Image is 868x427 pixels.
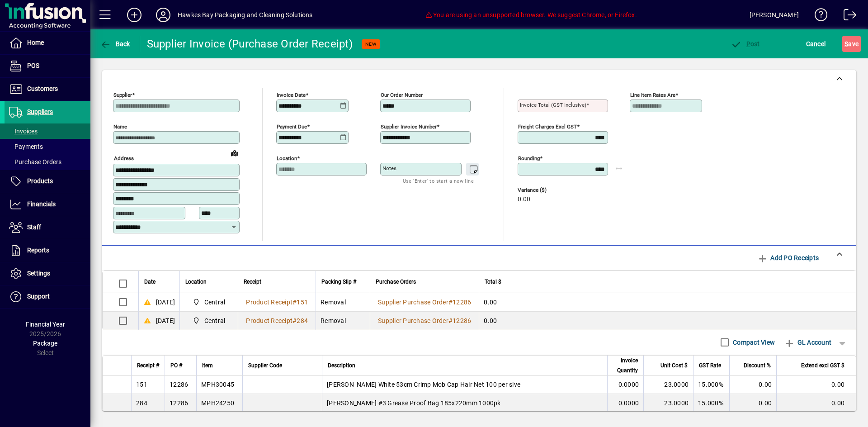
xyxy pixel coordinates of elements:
span: Central [204,316,226,325]
td: 23.0000 [643,376,693,394]
span: Invoice Quantity [613,356,638,375]
a: Supplier Purchase Order#12286 [375,297,474,307]
span: 12286 [453,299,471,306]
a: Support [5,285,90,308]
span: Total $ [485,277,501,287]
span: Central [204,298,226,307]
app-page-header-button: Back [90,36,140,52]
td: 0.00 [729,394,776,412]
span: Discount % [744,361,771,370]
span: 0.00 [518,196,530,203]
mat-hint: Use 'Enter' to start a new line [403,176,474,186]
span: 12286 [453,317,471,324]
a: Invoices [5,123,90,139]
span: Supplier Purchase Order [378,299,448,306]
td: 0.00 [776,376,856,394]
span: Customers [27,85,58,92]
span: Add PO Receipts [757,251,819,265]
a: Product Receipt#284 [243,316,311,326]
span: POS [27,62,39,69]
a: Purchase Orders [5,154,90,170]
button: Profile [149,7,178,23]
mat-label: Payment due [277,123,307,130]
td: 0.00 [479,293,856,312]
td: [PERSON_NAME] #3 Grease Proof Bag 185x220mm 1000pk [322,394,607,412]
mat-label: Invoice date [277,92,306,98]
td: 0.00 [776,394,856,412]
mat-label: Name [113,123,127,130]
span: Receipt # [137,361,159,370]
span: Unit Cost $ [660,361,688,370]
div: Receipt [244,277,310,287]
a: Reports [5,239,90,262]
div: Supplier Invoice (Purchase Order Receipt) [147,37,353,51]
td: 0.0000 [607,394,643,412]
span: # [448,317,453,324]
a: Settings [5,262,90,285]
span: GST Rate [699,361,721,370]
td: 15.000% [693,376,729,394]
td: 12286 [165,376,196,394]
mat-label: Supplier [113,92,132,98]
td: 151 [131,376,165,394]
div: Date [144,277,174,287]
a: Logout [837,2,857,31]
td: 284 [131,394,165,412]
button: Cancel [804,36,828,52]
td: 23.0000 [643,394,693,412]
span: Central [189,297,229,308]
button: Add PO Receipts [754,250,822,266]
span: Purchase Orders [376,277,416,287]
button: Save [842,36,861,52]
a: Staff [5,216,90,239]
div: [PERSON_NAME] [750,8,799,22]
mat-label: Rounding [518,155,540,161]
span: # [292,317,297,324]
button: GL Account [779,334,836,351]
span: Product Receipt [246,299,292,306]
button: Post [728,36,762,52]
span: 151 [297,299,308,306]
span: NEW [365,41,377,47]
td: [PERSON_NAME] White 53cm Crimp Mob Cap Hair Net 100 per slve [322,376,607,394]
span: Back [100,40,130,47]
span: Supplier Code [248,361,282,370]
span: Central [189,315,229,326]
td: 0.0000 [607,376,643,394]
span: P [746,40,750,47]
span: Item [202,361,213,370]
span: Products [27,177,53,185]
span: Cancel [806,37,826,51]
div: Packing Slip # [321,277,364,287]
div: MPH30045 [201,380,234,389]
span: You are using an unsupported browser. We suggest Chrome, or Firefox. [425,11,637,19]
mat-label: Line item rates are [630,92,675,98]
span: S [844,40,848,47]
span: 284 [297,317,308,324]
span: [DATE] [156,316,175,325]
td: 0.00 [479,312,856,330]
div: Hawkes Bay Packaging and Cleaning Solutions [178,8,313,22]
span: # [448,299,453,306]
span: Payments [9,143,43,150]
span: # [292,299,297,306]
label: Compact View [731,338,775,347]
span: Reports [27,247,49,254]
td: 12286 [165,394,196,412]
a: POS [5,55,90,77]
span: [DATE] [156,298,175,307]
td: Removal [316,312,370,330]
a: Products [5,170,90,193]
mat-label: Our order number [381,92,423,98]
span: Date [144,277,156,287]
span: ost [731,40,760,47]
span: Variance ($) [518,187,572,193]
span: Location [185,277,207,287]
mat-label: Invoice Total (GST inclusive) [520,102,586,108]
span: Financials [27,200,56,208]
span: Purchase Orders [9,158,61,166]
span: Invoices [9,128,38,135]
span: Packing Slip # [321,277,356,287]
a: Supplier Purchase Order#12286 [375,316,474,326]
span: Supplier Purchase Order [378,317,448,324]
